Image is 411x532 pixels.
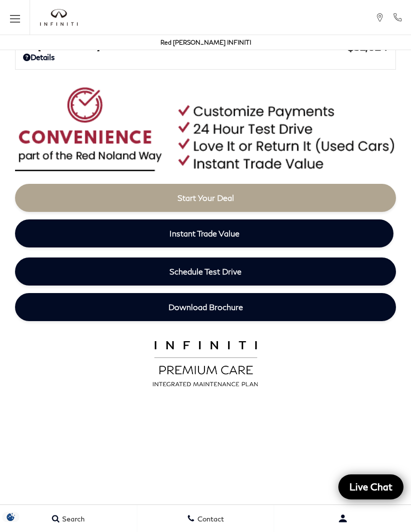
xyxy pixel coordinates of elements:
[160,39,251,46] a: Red [PERSON_NAME] INFINITI
[40,9,78,26] img: INFINITI
[15,257,396,286] a: Schedule Test Drive
[60,514,85,523] span: Search
[23,53,388,62] a: Details
[15,184,396,212] a: Start Your Deal
[344,480,397,493] span: Live Chat
[195,514,224,523] span: Contact
[274,506,411,531] button: Open user profile menu
[177,193,234,202] span: Start Your Deal
[144,338,267,388] img: infinitipremiumcare.png
[23,43,348,51] span: Red [PERSON_NAME]
[169,228,240,238] span: Instant Trade Value
[168,302,243,312] span: Download Brochure
[40,9,78,26] a: infiniti
[15,219,393,247] a: Instant Trade Value
[338,474,403,499] a: Live Chat
[169,267,242,276] span: Schedule Test Drive
[15,293,396,321] a: Download Brochure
